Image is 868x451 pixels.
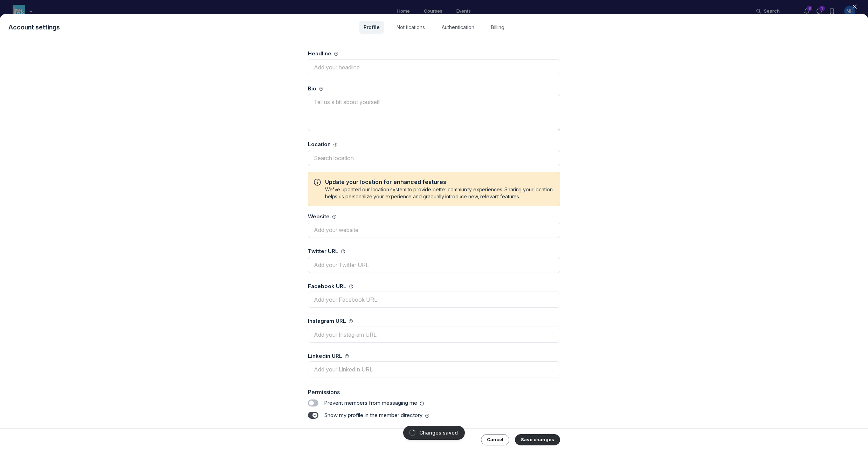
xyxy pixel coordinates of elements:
[308,361,560,377] input: Add your LinkedIn URL
[481,434,509,445] button: Cancel
[308,389,560,396] span: Permissions
[308,50,338,58] span: Headline
[325,186,554,200] p: We've updated our location system to provide better community experiences. Sharing your location ...
[325,178,446,185] span: Update your location for enhanced features
[308,222,560,238] input: Add your website
[487,21,509,34] a: Billing
[359,21,384,34] a: Profile
[515,434,560,445] button: Save changes
[438,21,478,34] a: Authentication
[308,317,353,325] span: Instagram URL
[308,352,349,360] span: Linkedin URL
[392,21,429,34] a: Notifications
[324,411,429,419] span: Show my profile in the member directory
[308,85,323,93] span: Bio
[8,22,60,32] span: Account settings
[308,327,560,343] input: Add your Instagram URL
[308,150,560,166] input: Search location
[308,213,336,221] span: Website
[308,141,337,149] span: Location
[308,257,560,273] input: Add your Twitter URL
[308,247,345,255] span: Twitter URL
[419,430,458,436] span: Changes saved
[308,292,560,308] input: Add your Facebook URL
[308,282,353,291] span: Facebook URL
[308,59,560,75] input: Add your headline
[324,399,424,407] span: Prevent members from messaging me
